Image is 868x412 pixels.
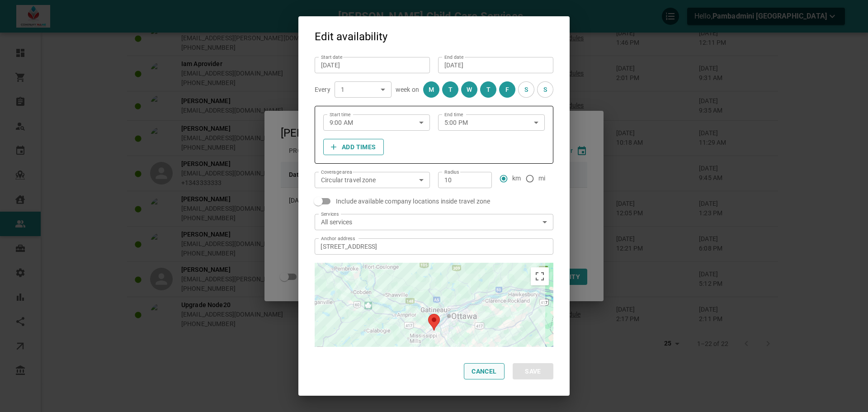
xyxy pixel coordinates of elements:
[512,174,521,183] span: km
[500,175,551,182] div: travel-distance-unit
[448,85,453,95] div: T
[317,241,542,252] input: Anchor addressClear
[518,81,534,98] button: S
[461,81,477,98] button: W
[396,85,419,94] p: week on
[499,81,515,98] button: F
[444,111,463,118] label: End time
[442,81,458,98] button: T
[341,85,385,94] div: 1
[423,81,439,98] button: M
[444,54,463,61] label: End date
[444,169,459,175] label: Radius
[486,85,491,95] div: T
[538,174,545,183] span: mi
[321,235,355,242] label: Anchor address
[315,85,330,94] p: Every
[321,211,339,218] label: Services
[531,267,549,285] button: Toggle fullscreen view
[480,81,496,98] button: T
[524,85,528,95] div: S
[467,85,472,95] div: W
[336,197,490,206] span: Include available company locations inside travel zone
[323,139,384,155] button: Add times
[543,85,547,95] div: S
[505,85,509,95] div: F
[537,81,553,98] button: S
[330,111,351,118] label: Start time
[444,61,547,70] input: mmm d, yyyy
[321,61,424,70] input: mmm d, yyyy
[298,16,570,49] h2: Edit availability
[342,141,376,153] b: Add times
[321,175,424,185] div: Circular travel zone
[429,85,434,95] div: M
[321,54,342,61] label: Start date
[464,363,505,379] button: Cancel
[321,218,547,227] div: All services
[321,169,352,175] label: Coverage area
